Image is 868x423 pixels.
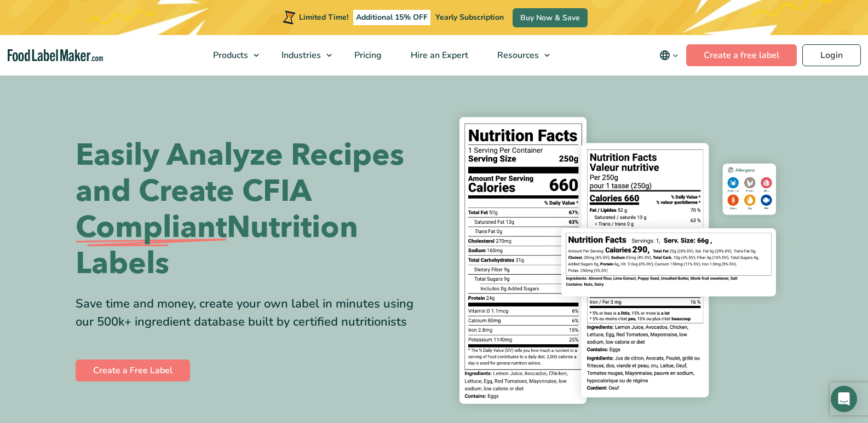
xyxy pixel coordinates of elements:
span: Additional 15% OFF [353,10,430,25]
a: Products [199,35,265,76]
div: Save time and money, create your own label in minutes using our 500k+ ingredient database built b... [76,295,426,331]
span: Limited Time! [299,12,348,22]
a: Create a free label [686,44,797,66]
a: Create a Free Label [76,360,190,381]
a: Buy Now & Save [513,8,588,27]
span: Industries [278,49,322,61]
span: Pricing [351,49,383,61]
h1: Easily Analyze Recipes and Create CFIA Nutrition Labels [76,137,426,282]
a: Resources [483,35,555,76]
div: Open Intercom Messenger [831,386,857,412]
span: Yearly Subscription [435,12,504,22]
a: Hire an Expert [396,35,480,76]
span: Products [210,49,249,61]
a: Industries [267,35,337,76]
a: Login [802,44,861,66]
span: Compliant [76,210,227,246]
a: Pricing [340,35,394,76]
span: Resources [494,49,540,61]
span: Hire an Expert [407,49,469,61]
